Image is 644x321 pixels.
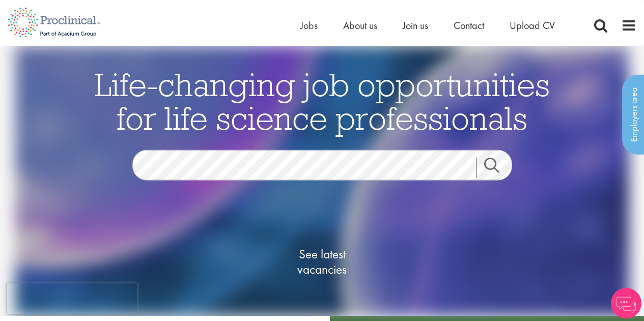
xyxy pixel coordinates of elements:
img: Chatbot [611,288,641,318]
a: Join us [403,19,428,32]
a: Jobs [300,19,318,32]
a: Job search submit button [476,158,520,178]
span: See latest vacancies [271,247,373,277]
img: candidate home [15,46,629,316]
a: Upload CV [510,19,555,32]
span: Life-changing job opportunities for life science professionals [95,64,550,138]
a: About us [343,19,377,32]
a: See latestvacancies [271,206,373,318]
a: Contact [454,19,484,32]
iframe: reCAPTCHA [7,283,137,314]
